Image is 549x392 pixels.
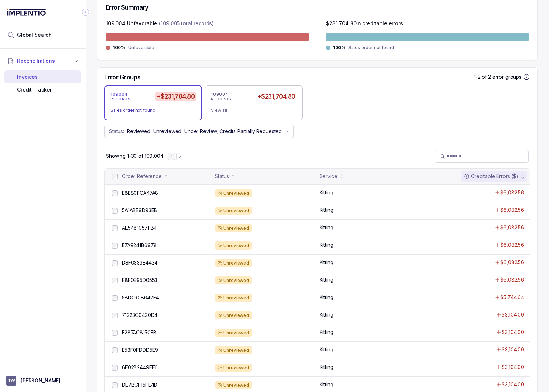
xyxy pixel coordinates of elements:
div: Unreviewed [215,346,252,355]
div: Collapse Icon [81,8,90,16]
button: Next Page [176,153,183,160]
p: Kitting [320,224,333,231]
p: 5A1ABE9D93EB [122,207,157,214]
p: $6,082.56 [500,189,524,196]
input: checkbox-checkbox [112,313,118,318]
p: Kitting [320,381,333,388]
input: checkbox-checkbox [112,278,118,283]
p: E287AC8150FB [122,329,156,336]
p: $3,104.00 [502,329,524,336]
div: Unreviewed [215,259,252,267]
div: Credit Tracker [10,83,76,96]
p: DE7BCF15FE4D [122,381,157,388]
p: $6,082.56 [500,276,524,283]
p: 6F02B2449EF6 [122,364,158,371]
p: D3F0333E4434 [122,259,157,266]
h5: Error Summary [106,4,148,11]
h5: +$231,704.80 [256,92,297,101]
p: Kitting [320,329,333,336]
div: Unreviewed [215,241,252,250]
p: $6,082.56 [500,241,524,249]
div: Status [215,173,229,180]
span: Global Search [17,31,52,38]
div: Creditable Errors ($) [464,173,518,180]
p: $3,104.00 [502,364,524,371]
input: checkbox-checkbox [112,365,118,371]
p: $6,082.56 [500,207,524,214]
button: Status:Reviewed, Unreviewed, Under Review, Credits Partially Requested [104,125,294,138]
div: Unreviewed [215,276,252,285]
div: Remaining page entries [106,152,164,160]
div: Order Reference [122,173,162,180]
span: Reconciliations [17,57,55,64]
div: Unreviewed [215,224,252,232]
p: $3,104.00 [502,311,524,318]
p: $5,744.64 [500,294,524,301]
p: $6,082.56 [500,224,524,231]
p: 5BD0908642E4 [122,294,159,301]
p: Kitting [320,276,333,283]
p: 109004 [110,92,128,97]
input: checkbox-checkbox [112,208,118,214]
input: checkbox-checkbox [112,295,118,301]
input: checkbox-checkbox [112,243,118,249]
p: E53F0FDDD5E9 [122,346,158,354]
p: RECORDS [211,97,231,101]
p: 100% [333,45,346,51]
div: Unreviewed [215,381,252,390]
input: checkbox-checkbox [112,330,118,336]
p: (109,005 total records) [159,20,214,28]
p: Kitting [320,311,333,318]
span: User initials [6,376,16,386]
p: 1-2 of 2 [474,73,492,80]
p: Status: [109,128,124,135]
input: checkbox-checkbox [112,347,118,353]
button: Reconciliations [4,53,81,69]
p: Kitting [320,346,333,353]
p: $3,104.00 [502,381,524,388]
div: Reconciliations [4,69,81,98]
p: 100% [113,45,125,51]
input: checkbox-checkbox [112,225,118,231]
div: Unreviewed [215,364,252,372]
h5: Error Groups [104,73,141,81]
div: Unreviewed [215,294,252,302]
p: Kitting [320,189,333,196]
h5: +$231,704.80 [155,92,196,101]
p: 109,004 Unfavorable [106,20,157,28]
div: Unreviewed [215,311,252,320]
div: Unreviewed [215,329,252,337]
p: Kitting [320,207,333,214]
button: User initials[PERSON_NAME] [6,376,79,386]
p: Sales order not found [348,44,394,51]
input: checkbox-checkbox [112,260,118,266]
p: $6,082.56 [500,259,524,266]
p: Kitting [320,241,333,249]
div: Unreviewed [215,189,252,198]
p: Unfavorable [128,44,154,51]
p: [PERSON_NAME] [21,377,61,384]
p: Kitting [320,259,333,266]
p: E8E80FCA47A8 [122,189,158,197]
p: AE5481057FB4 [122,224,157,231]
p: Kitting [320,364,333,371]
p: E7A9241B6978 [122,242,157,249]
p: Reviewed, Unreviewed, Under Review, Credits Partially Requested [127,128,282,135]
p: F8F0E95D0553 [122,277,157,284]
p: error groups [492,73,522,80]
p: $3,104.00 [502,346,524,353]
div: Unreviewed [215,207,252,215]
p: 109004 [211,92,228,97]
p: RECORDS [110,97,130,101]
input: checkbox-checkbox [112,382,118,388]
p: Showing 1-30 of 109,004 [106,152,164,160]
p: Kitting [320,294,333,301]
div: View all [211,107,291,114]
input: checkbox-checkbox [112,190,118,196]
div: Invoices [10,70,76,83]
input: checkbox-checkbox [112,174,118,179]
p: $ 231,704.80 in creditable errors [326,20,403,28]
div: Service [320,173,337,180]
p: 71223C0420D4 [122,312,157,319]
div: Sales order not found [110,107,190,114]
